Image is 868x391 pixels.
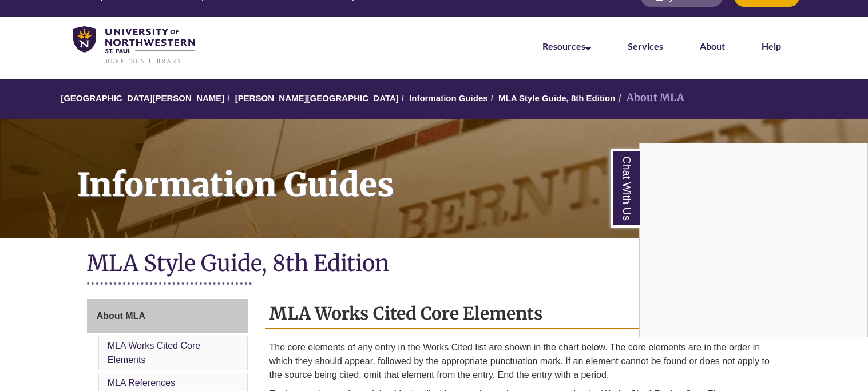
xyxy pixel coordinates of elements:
[611,149,640,228] a: Chat With Us
[700,41,725,51] a: About
[542,41,591,51] a: Resources
[73,26,195,65] img: UNWSP Library Logo
[640,143,867,337] iframe: Chat Widget
[639,143,868,337] div: Chat With Us
[762,41,781,51] a: Help
[628,41,663,51] a: Services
